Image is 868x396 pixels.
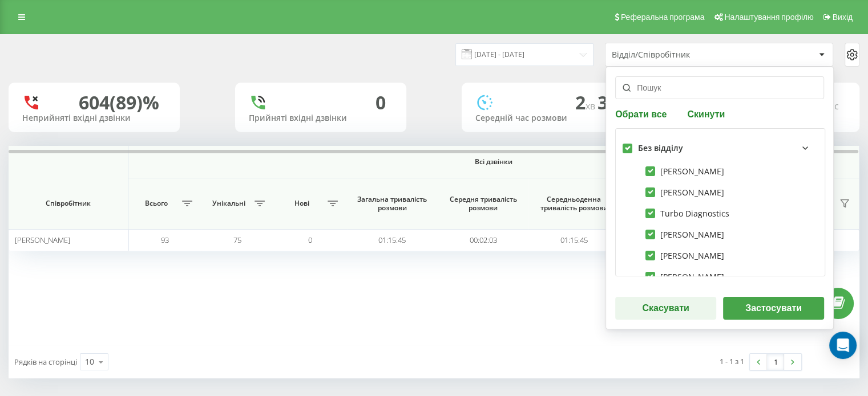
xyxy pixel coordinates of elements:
[15,235,70,245] span: [PERSON_NAME]
[829,332,857,359] div: Open Intercom Messenger
[586,100,597,112] span: хв
[528,229,619,251] td: 01:15:45
[724,13,813,22] span: Налаштування профілю
[447,195,519,213] span: Середня тривалість розмови
[376,92,386,113] div: 0
[475,113,619,123] div: Середній час розмови
[538,195,609,213] span: Середньоденна тривалість розмови
[612,50,748,60] div: Відділ/Співробітник
[19,199,116,208] span: Співробітник
[645,230,724,239] label: [PERSON_NAME]
[645,166,724,176] label: [PERSON_NAME]
[767,354,784,370] a: 1
[347,229,438,251] td: 01:15:45
[621,13,705,22] span: Реферальна програма
[645,209,729,218] label: Turbo Diagnostics
[280,199,324,208] span: Нові
[597,90,612,115] span: 3
[357,195,428,213] span: Загальна тривалість розмови
[161,235,169,245] span: 93
[575,90,597,115] span: 2
[22,113,166,123] div: Неприйняті вхідні дзвінки
[85,356,94,368] div: 10
[638,144,683,153] div: Без відділу
[308,235,312,245] span: 0
[723,297,824,320] button: Застосувати
[233,235,241,245] span: 75
[134,199,178,208] span: Всього
[615,76,824,99] input: Пошук
[79,92,159,113] div: 604 (89)%
[615,108,670,119] button: Обрати все
[645,187,724,197] label: [PERSON_NAME]
[207,199,251,208] span: Унікальні
[833,13,853,22] span: Вихід
[249,113,393,123] div: Прийняті вхідні дзвінки
[684,108,728,119] button: Скинути
[14,357,77,367] span: Рядків на сторінці
[170,157,817,166] span: Всі дзвінки
[615,297,716,320] button: Скасувати
[834,100,839,112] span: c
[438,229,528,251] td: 00:02:03
[720,356,744,367] div: 1 - 1 з 1
[645,251,724,260] label: [PERSON_NAME]
[645,272,724,281] label: [PERSON_NAME]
